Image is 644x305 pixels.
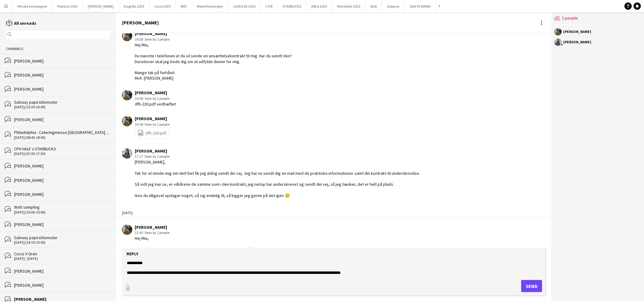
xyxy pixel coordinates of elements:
button: STARBUCKS [278,0,306,12]
div: [PERSON_NAME], Tak for at minde mig om det! Det fik jeg aldrig sendt din vej. Jeg har nu sendt di... [135,159,420,198]
div: 12:43 [135,230,258,235]
div: [PERSON_NAME] [14,268,110,274]
div: 16:58 [135,122,169,127]
button: SANTA MARIA [405,0,436,12]
div: [DATE] [116,208,551,218]
button: Send [521,280,542,292]
button: Mindre kampagner [12,0,52,12]
button: L'OR [261,0,278,12]
div: [DATE] (14:15-20:00) [14,240,110,245]
button: Subway [382,0,405,12]
button: Dagrofa 2025 [119,0,149,12]
button: BYD [176,0,192,12]
button: LAVAZZA 2025 [228,0,261,12]
span: · Seen by 2 people [143,37,169,41]
button: ARLA 2025 [306,0,332,12]
button: Mondeléz 2025 [332,0,365,12]
div: Subway papirsblomster [14,235,110,240]
span: · Seen by 2 people [143,122,169,127]
div: [DATE] (08:45-18:00) [14,135,110,140]
div: Subway papirsblomster [14,99,110,105]
div: [PERSON_NAME] [135,90,176,95]
button: Polestar 2025 [52,0,83,12]
a: All unreads [6,20,36,26]
div: [DATE] - [DATE] [14,257,110,261]
a: dfh-230.pdf [137,130,166,137]
div: 17:17 [135,154,420,159]
div: [PERSON_NAME] [14,222,110,227]
div: CPH HALF x STARBUCKS [14,146,110,152]
div: [PERSON_NAME] [14,282,110,288]
div: [DATE] (07:00-17:30) [14,152,110,156]
div: [PERSON_NAME] [14,58,110,64]
div: Cocio X Grøn [14,251,110,257]
div: Hej Mia, Sig endelig til hvis der er nogle jobs i [GEOGRAPHIC_DATA] området? Mvh. [PERSON_NAME] [135,235,258,263]
div: [DATE] (10:00-15:00) [14,210,110,214]
div: [PERSON_NAME] [14,192,110,197]
span: · Seen by 2 people [143,230,169,235]
button: Mejeriforeningen [192,0,228,12]
div: [PERSON_NAME] [135,224,258,230]
div: 2 people [554,12,643,25]
label: Reply [126,251,138,257]
div: [PERSON_NAME] [14,178,110,183]
div: [PERSON_NAME] [122,20,159,25]
div: dfh-230.pdf vedhæftet [135,101,176,107]
div: [PERSON_NAME] [14,296,110,302]
div: 16:58 [135,96,176,101]
button: Cocio 2025 [149,0,176,12]
div: [DATE] (15:30-20:00) [14,105,110,109]
span: · Seen by 2 people [143,154,169,159]
div: [PERSON_NAME] [135,116,169,121]
button: Wolt [365,0,382,12]
span: · Seen by 2 people [143,96,169,101]
div: Wolt sampling [14,204,110,210]
div: [PERSON_NAME] [563,40,591,44]
div: 16:58 [135,37,292,42]
div: [PERSON_NAME] [14,86,110,92]
div: [PERSON_NAME] [14,72,110,78]
button: [PERSON_NAME] [83,0,119,12]
div: [PERSON_NAME] [14,163,110,169]
div: [PERSON_NAME] [563,30,591,34]
div: [PERSON_NAME] [14,117,110,122]
div: Philadelphia - Cateringmesse [GEOGRAPHIC_DATA], Grenade - Cateringmesse Nord [14,130,110,135]
div: [PERSON_NAME] [135,148,420,154]
div: Hej Mia, Du nævnte i telefonen at du vil sende en ansættelsekontrakt til mig. Har du sendt den? D... [135,42,292,81]
div: [PERSON_NAME] [135,31,292,36]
